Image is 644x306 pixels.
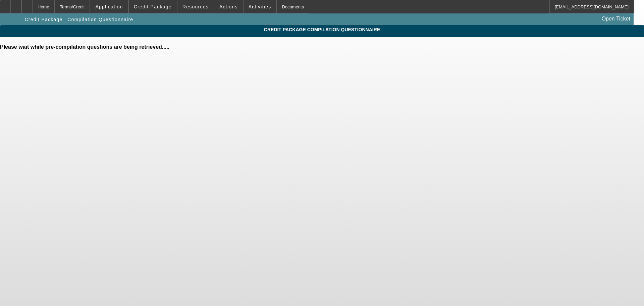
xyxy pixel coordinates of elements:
[5,27,639,32] span: Credit Package Compilation Questionnaire
[599,13,633,25] a: Open Ticket
[177,0,214,13] button: Resources
[90,0,128,13] button: Application
[24,17,62,22] span: Credit Package
[23,13,64,26] button: Credit Package
[134,4,172,9] span: Credit Package
[66,13,135,26] button: Compilation Questionnaire
[182,4,209,9] span: Resources
[219,4,238,9] span: Actions
[244,0,276,13] button: Activities
[214,0,243,13] button: Actions
[95,4,123,9] span: Application
[249,4,271,9] span: Activities
[129,0,177,13] button: Credit Package
[67,17,133,22] span: Compilation Questionnaire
